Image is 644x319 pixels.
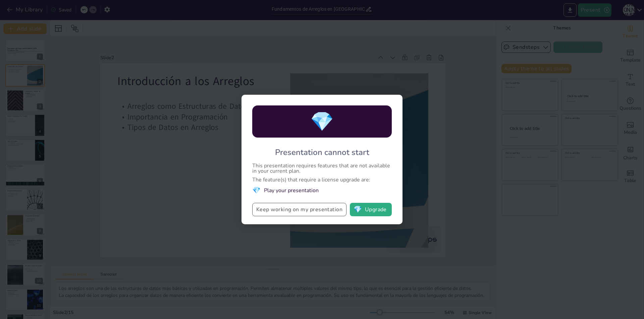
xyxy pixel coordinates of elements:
span: diamond [252,186,261,195]
div: Presentation cannot start [275,147,369,158]
li: Play your presentation [252,186,392,195]
span: diamond [354,206,362,213]
button: Keep working on my presentation [252,203,346,216]
div: The feature(s) that require a license upgrade are: [252,177,392,182]
div: This presentation requires features that are not available in your current plan. [252,163,392,174]
span: diamond [310,109,334,135]
button: diamondUpgrade [350,203,392,216]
